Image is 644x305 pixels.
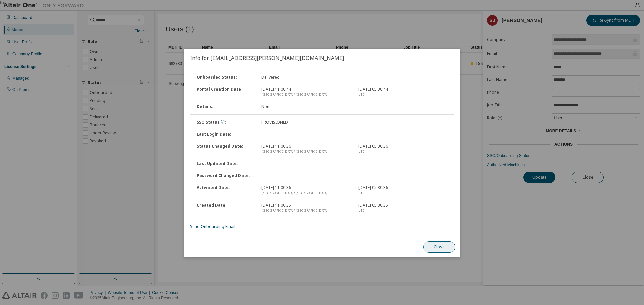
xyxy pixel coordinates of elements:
[193,87,257,97] div: Portal Creation Date :
[423,241,455,253] button: Close
[257,87,354,97] div: [DATE] 11:00:44
[184,49,460,67] h2: Info for [EMAIL_ADDRESS][PERSON_NAME][DOMAIN_NAME]
[354,144,451,154] div: [DATE] 05:30:36
[261,149,350,154] div: [GEOGRAPHIC_DATA]/[GEOGRAPHIC_DATA]
[358,190,447,196] div: UTC
[358,208,447,213] div: UTC
[257,144,354,154] div: [DATE] 11:00:36
[193,161,257,166] div: Last Updated Date :
[190,224,235,229] a: Send Onboarding Email
[193,173,257,178] div: Password Changed Date :
[257,203,354,213] div: [DATE] 11:00:35
[358,92,447,97] div: UTC
[193,104,257,109] div: Details :
[261,92,350,97] div: [GEOGRAPHIC_DATA]/[GEOGRAPHIC_DATA]
[193,203,257,213] div: Created Date :
[358,149,447,154] div: UTC
[354,87,451,97] div: [DATE] 05:30:44
[257,185,354,196] div: [DATE] 11:00:36
[354,203,451,213] div: [DATE] 05:30:35
[261,208,350,213] div: [GEOGRAPHIC_DATA]/[GEOGRAPHIC_DATA]
[354,185,451,196] div: [DATE] 05:30:36
[193,144,257,154] div: Status Changed Date :
[193,185,257,196] div: Activated Date :
[257,120,354,125] div: PROVISIONED
[257,104,354,109] div: None
[257,75,354,80] div: Delivered
[193,132,257,137] div: Last Login Date :
[193,120,257,125] div: SSO Status :
[261,190,350,196] div: [GEOGRAPHIC_DATA]/[GEOGRAPHIC_DATA]
[193,75,257,80] div: Onboarded Status :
